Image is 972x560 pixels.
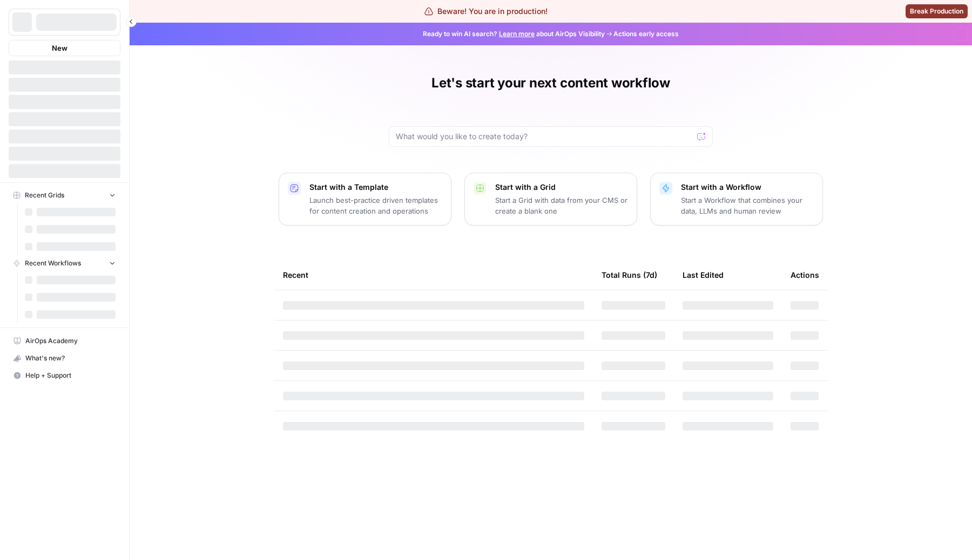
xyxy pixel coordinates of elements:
[495,195,628,216] p: Start a Grid with data from your CMS or create a blank one
[309,195,442,216] p: Launch best-practice driven templates for content creation and operations
[791,260,819,290] div: Actions
[9,367,120,384] button: Help + Support
[602,260,657,290] div: Total Runs (7d)
[464,173,637,226] button: Start with a GridStart a Grid with data from your CMS or create a blank one
[495,182,628,193] p: Start with a Grid
[25,371,116,380] span: Help + Support
[9,187,120,203] button: Recent Grids
[9,40,120,56] button: New
[25,190,64,200] span: Recent Grids
[423,29,605,39] span: Ready to win AI search? about AirOps Visibility
[52,43,67,53] span: New
[396,131,693,142] input: What would you like to create today?
[910,6,963,16] span: Break Production
[650,173,823,226] button: Start with a WorkflowStart a Workflow that combines your data, LLMs and human review
[906,4,968,18] button: Break Production
[279,173,451,226] button: Start with a TemplateLaunch best-practice driven templates for content creation and operations
[309,182,442,193] p: Start with a Template
[9,255,120,271] button: Recent Workflows
[681,182,814,193] p: Start with a Workflow
[613,29,679,39] span: Actions early access
[683,260,724,290] div: Last Edited
[681,195,814,216] p: Start a Workflow that combines your data, LLMs and human review
[25,258,81,268] span: Recent Workflows
[25,336,116,346] span: AirOps Academy
[9,332,120,350] a: AirOps Academy
[9,350,120,366] div: What's new?
[431,74,670,92] h1: Let's start your next content workflow
[9,350,120,367] button: What's new?
[283,260,584,290] div: Recent
[499,30,535,38] a: Learn more
[424,6,548,17] div: Beware! You are in production!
